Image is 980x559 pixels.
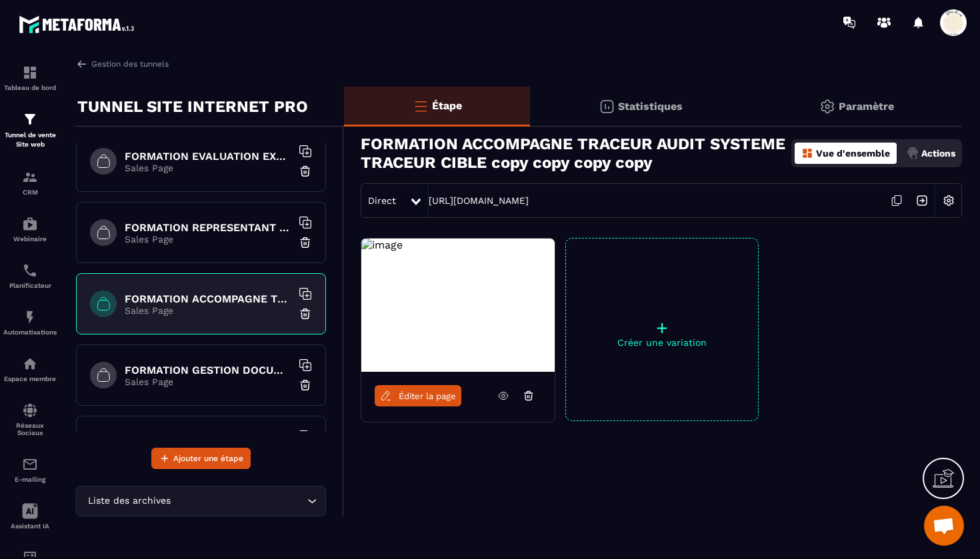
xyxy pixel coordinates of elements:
[77,93,308,120] p: TUNNEL SITE INTERNET PRO
[566,337,758,348] p: Créer une variation
[22,263,38,279] img: scheduler
[19,12,139,37] img: logo
[3,206,57,253] a: automationsautomationsWebinaire
[3,522,57,530] p: Assistant IA
[125,292,291,305] h6: FORMATION ACCOMPAGNE TRACEUR AUDIT SYSTEME TRACEUR CIBLE copy copy copy copy
[125,221,291,234] h6: FORMATION REPRESENTANT AU CVS
[173,494,304,508] input: Search for option
[819,99,835,115] img: setting-gr.5f69749f.svg
[299,307,312,320] img: trash
[839,100,894,113] p: Paramètre
[3,131,57,149] p: Tunnel de vente Site web
[368,195,396,206] span: Direct
[3,84,57,91] p: Tableau de bord
[76,58,88,70] img: arrow
[125,305,291,316] p: Sales Page
[3,446,57,493] a: emailemailE-mailing
[22,111,38,127] img: formation
[3,493,57,540] a: Assistant IA
[3,282,57,289] p: Planificateur
[3,235,57,243] p: Webinaire
[432,99,462,112] p: Étape
[936,188,961,213] img: setting-w.858f3a88.svg
[299,165,312,178] img: trash
[3,476,57,483] p: E-mailing
[22,402,38,418] img: social-network
[399,391,456,401] span: Éditer la page
[3,189,57,196] p: CRM
[909,188,935,213] img: arrow-next.bcc2205e.svg
[151,448,251,469] button: Ajouter une étape
[3,253,57,299] a: schedulerschedulerPlanificateur
[375,385,461,406] a: Éditer la page
[3,328,57,336] p: Automatisations
[3,55,57,101] a: formationformationTableau de bord
[125,364,291,376] h6: FORMATION GESTION DOCUMENTAIRE QUALITE
[299,236,312,249] img: trash
[22,65,38,81] img: formation
[618,100,683,113] p: Statistiques
[3,422,57,436] p: Réseaux Sociaux
[3,346,57,392] a: automationsautomationsEspace membre
[816,148,890,159] p: Vue d'ensemble
[76,486,326,516] div: Search for option
[125,163,291,173] p: Sales Page
[125,234,291,245] p: Sales Page
[599,99,615,115] img: stats.20deebd0.svg
[22,356,38,372] img: automations
[3,392,57,446] a: social-networksocial-networkRéseaux Sociaux
[173,452,243,465] span: Ajouter une étape
[3,299,57,346] a: automationsautomationsAutomatisations
[22,456,38,472] img: email
[921,148,955,159] p: Actions
[429,195,529,206] a: [URL][DOMAIN_NAME]
[361,239,403,251] img: image
[299,378,312,392] img: trash
[22,309,38,325] img: automations
[76,58,169,70] a: Gestion des tunnels
[413,98,429,114] img: bars-o.4a397970.svg
[801,147,813,159] img: dashboard-orange.40269519.svg
[566,318,758,337] p: +
[924,506,964,546] div: Ouvrir le chat
[125,150,291,163] h6: FORMATION EVALUATION EXTERNE HAS
[125,376,291,387] p: Sales Page
[85,494,173,508] span: Liste des archives
[3,159,57,206] a: formationformationCRM
[361,135,791,172] h3: FORMATION ACCOMPAGNE TRACEUR AUDIT SYSTEME TRACEUR CIBLE copy copy copy copy
[22,216,38,232] img: automations
[22,169,38,185] img: formation
[3,375,57,382] p: Espace membre
[3,101,57,159] a: formationformationTunnel de vente Site web
[907,147,919,159] img: actions.d6e523a2.png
